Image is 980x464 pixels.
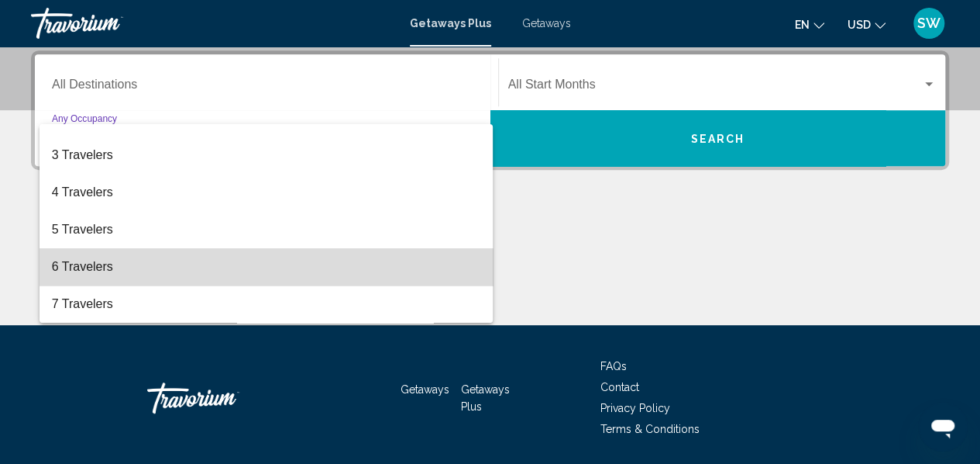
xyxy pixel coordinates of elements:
span: 5 Travelers [52,211,481,248]
span: 3 Travelers [52,137,481,174]
iframe: Button to launch messaging window [918,402,968,452]
span: 4 Travelers [52,174,481,211]
span: 7 Travelers [52,286,481,323]
span: 6 Travelers [52,248,481,286]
